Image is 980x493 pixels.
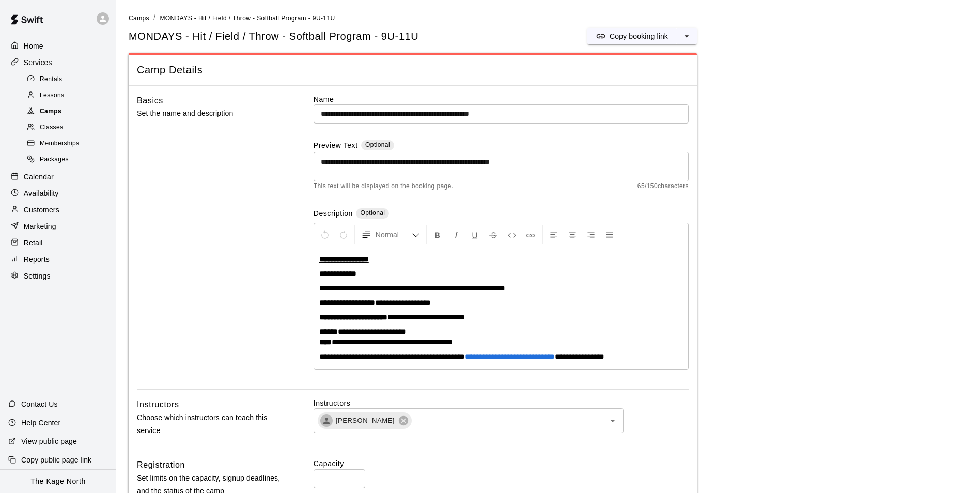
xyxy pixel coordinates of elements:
[137,63,689,77] span: Camp Details
[137,411,281,437] p: Choose which instructors can teach this service
[503,225,521,244] button: Insert Code
[314,398,689,408] label: Instructors
[24,254,50,265] p: Reports
[129,14,149,22] span: Camps
[314,181,454,192] span: This text will be displayed on the booking page.
[610,31,668,41] p: Copy booking link
[25,87,116,103] a: Lessons
[8,55,108,70] a: Services
[314,140,358,152] label: Preview Text
[129,12,968,24] nav: breadcrumb
[25,152,116,168] a: Packages
[137,107,281,120] p: Set the name and description
[320,414,333,427] div: Brittani Goettsch
[25,71,116,87] a: Rentals
[545,225,563,244] button: Left Align
[24,221,56,232] p: Marketing
[25,120,116,136] a: Classes
[24,238,43,248] p: Retail
[8,235,108,251] a: Retail
[564,225,581,244] button: Center Align
[129,13,149,22] a: Camps
[21,418,60,428] p: Help Center
[365,141,390,148] span: Optional
[8,252,108,267] a: Reports
[40,122,63,133] span: Classes
[8,169,108,184] a: Calendar
[360,209,385,217] span: Optional
[485,225,502,244] button: Format Strikethrough
[25,136,112,151] div: Memberships
[314,208,353,220] label: Description
[466,225,484,244] button: Format Underline
[25,136,116,152] a: Memberships
[637,181,689,192] span: 65 / 150 characters
[447,225,465,244] button: Format Italics
[24,271,51,281] p: Settings
[25,88,112,103] div: Lessons
[153,12,155,23] li: /
[587,28,697,44] div: split button
[25,104,112,119] div: Camps
[8,268,108,284] a: Settings
[587,28,676,44] button: Copy booking link
[21,399,58,409] p: Contact Us
[24,57,52,68] p: Services
[24,205,59,215] p: Customers
[40,138,79,149] span: Memberships
[8,38,108,54] a: Home
[605,413,620,428] button: Open
[25,104,116,120] a: Camps
[40,90,65,101] span: Lessons
[40,155,69,165] span: Packages
[137,94,163,107] h6: Basics
[24,188,59,198] p: Availability
[314,94,689,104] label: Name
[376,229,412,240] span: Normal
[25,120,112,135] div: Classes
[314,458,689,469] label: Capacity
[137,398,179,411] h6: Instructors
[601,225,618,244] button: Justify Align
[137,458,185,472] h6: Registration
[318,412,412,429] div: [PERSON_NAME]
[21,436,77,446] p: View public page
[582,225,600,244] button: Right Align
[676,28,697,44] button: select merge strategy
[160,14,335,22] span: MONDAYS - Hit / Field / Throw - Softball Program - 9U-11U
[25,152,112,167] div: Packages
[316,225,334,244] button: Undo
[335,225,352,244] button: Redo
[522,225,539,244] button: Insert Link
[129,29,418,43] h5: MONDAYS - Hit / Field / Throw - Softball Program - 9U-11U
[25,72,112,87] div: Rentals
[330,415,401,426] span: [PERSON_NAME]
[8,186,108,201] a: Availability
[21,455,91,465] p: Copy public page link
[8,202,108,218] a: Customers
[40,74,63,85] span: Rentals
[429,225,446,244] button: Format Bold
[357,225,424,244] button: Formatting Options
[8,219,108,234] a: Marketing
[30,476,86,487] p: The Kage North
[24,41,43,51] p: Home
[40,106,61,117] span: Camps
[24,172,54,182] p: Calendar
